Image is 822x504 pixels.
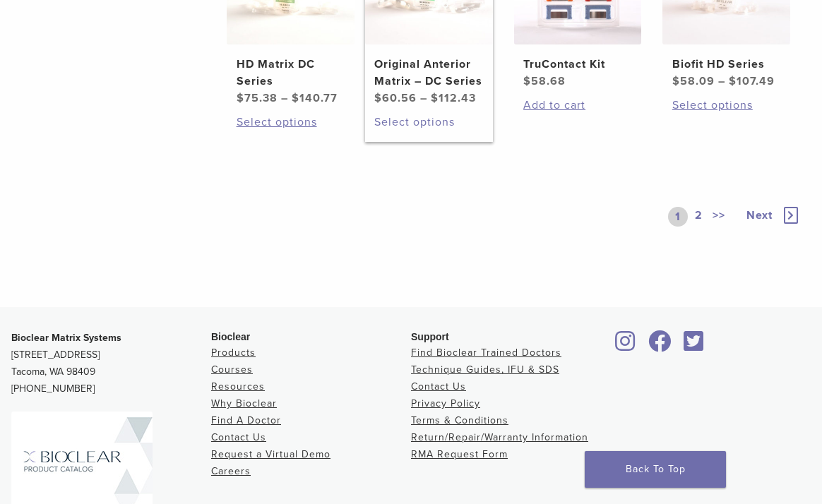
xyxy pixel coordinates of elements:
[523,74,531,88] span: $
[672,56,781,73] h2: Biofit HD Series
[292,91,299,105] span: $
[411,397,480,409] a: Privacy Policy
[411,364,559,376] a: Technique Guides, IFU & SDS
[585,451,726,488] a: Back To Top
[411,448,508,460] a: RMA Request Form
[237,91,244,105] span: $
[729,74,775,88] bdi: 107.49
[211,465,251,477] a: Careers
[211,397,277,409] a: Why Bioclear
[643,339,676,353] a: Bioclear
[411,431,588,443] a: Return/Repair/Warranty Information
[374,56,483,90] h2: Original Anterior Matrix – DC Series
[411,414,508,426] a: Terms & Conditions
[211,431,266,443] a: Contact Us
[411,380,466,392] a: Contact Us
[431,91,439,105] span: $
[411,347,561,359] a: Find Bioclear Trained Doctors
[729,74,737,88] span: $
[692,207,705,227] a: 2
[211,448,330,460] a: Request a Virtual Demo
[679,339,708,353] a: Bioclear
[672,74,680,88] span: $
[374,91,382,105] span: $
[237,114,345,131] a: Select options for “HD Matrix DC Series”
[672,74,715,88] bdi: 58.09
[672,97,781,114] a: Select options for “Biofit HD Series”
[211,331,250,342] span: Bioclear
[746,208,773,222] span: Next
[420,91,427,105] span: –
[523,74,566,88] bdi: 58.68
[718,74,725,88] span: –
[11,332,121,344] strong: Bioclear Matrix Systems
[431,91,476,105] bdi: 112.43
[211,414,281,426] a: Find A Doctor
[237,56,345,90] h2: HD Matrix DC Series
[211,380,265,392] a: Resources
[211,347,256,359] a: Products
[11,330,211,397] p: [STREET_ADDRESS] Tacoma, WA 98409 [PHONE_NUMBER]
[523,97,632,114] a: Add to cart: “TruContact Kit”
[523,56,632,73] h2: TruContact Kit
[411,331,449,342] span: Support
[611,339,641,353] a: Bioclear
[374,91,417,105] bdi: 60.56
[710,207,728,227] a: >>
[237,91,278,105] bdi: 75.38
[211,364,253,376] a: Courses
[668,207,688,227] a: 1
[292,91,338,105] bdi: 140.77
[281,91,288,105] span: –
[374,114,483,131] a: Select options for “Original Anterior Matrix - DC Series”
